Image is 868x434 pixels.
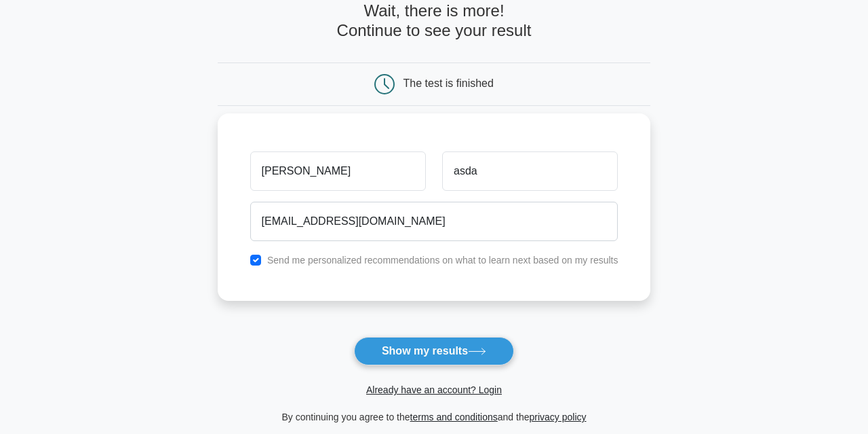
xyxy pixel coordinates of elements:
[410,412,498,422] a: terms and conditions
[366,384,502,395] a: Already have an account? Login
[250,202,618,241] input: Email
[403,77,494,89] div: The test is finished
[210,409,659,425] div: By continuing you agree to the and the
[250,151,426,191] input: First name
[442,151,618,191] input: Last name
[218,1,651,41] h4: Wait, there is more! Continue to see your result
[354,337,514,365] button: Show my results
[530,412,587,422] a: privacy policy
[267,255,618,266] label: Send me personalized recommendations on what to learn next based on my results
